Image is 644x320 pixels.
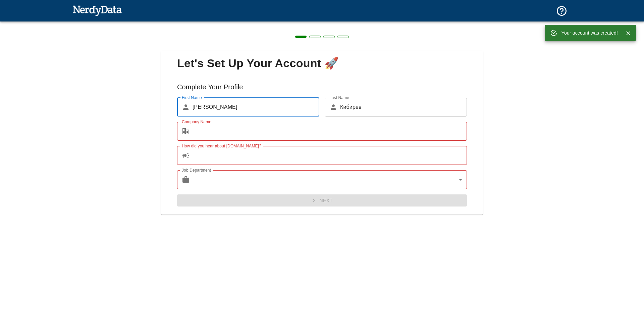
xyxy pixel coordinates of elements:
[623,28,633,38] button: Close
[552,1,572,21] button: Support and Documentation
[561,27,618,39] div: Your account was created!
[182,119,211,125] label: Company Name
[166,82,478,98] h6: Complete Your Profile
[166,56,478,71] span: Let's Set Up Your Account 🚀
[182,167,211,173] label: Job Department
[329,95,349,100] label: Last Name
[182,95,202,100] label: First Name
[182,143,261,149] label: How did you hear about [DOMAIN_NAME]?
[72,4,122,17] img: NerdyData.com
